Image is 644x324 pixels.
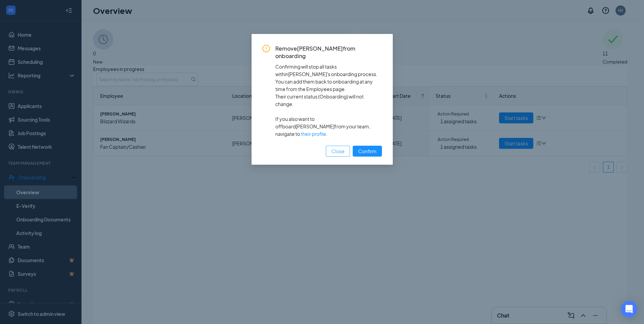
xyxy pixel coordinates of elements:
[331,147,345,155] span: Close
[275,93,382,108] span: Their current status ( Onboarding ) will not change.
[326,146,350,157] button: Close
[353,146,382,157] button: Confirm
[275,63,382,93] span: Confirming will stop all tasks within [PERSON_NAME] 's onboarding process. You can add them back ...
[275,45,382,60] span: Remove [PERSON_NAME] from onboarding
[358,147,376,155] span: Confirm
[262,45,270,52] span: exclamation-circle
[301,131,326,137] a: their profile
[275,115,382,138] span: If you also want to offboard [PERSON_NAME] from your team, navigate to .
[621,301,637,317] div: Open Intercom Messenger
